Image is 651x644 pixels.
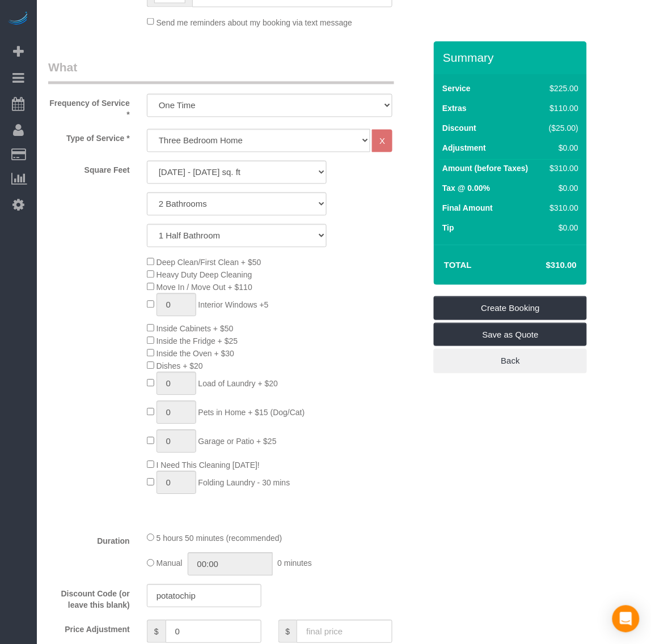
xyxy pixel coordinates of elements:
[434,323,587,347] a: Save as Quote
[7,11,29,27] img: Automaid Logo
[157,349,234,359] span: Inside the Oven + $30
[545,222,579,233] div: $0.00
[278,620,297,643] span: $
[512,261,577,270] h4: $310.00
[442,182,490,194] label: Tax @ 0.00%
[545,103,579,114] div: $110.00
[442,142,486,153] label: Adjustment
[157,560,183,569] span: Manual
[157,271,252,280] span: Heavy Duty Deep Cleaning
[198,301,269,310] span: Interior Windows +5
[545,163,579,174] div: $310.00
[545,202,579,214] div: $310.00
[434,349,587,373] a: Back
[545,122,579,134] div: ($25.00)
[612,605,640,633] div: Open Intercom Messenger
[442,222,454,233] label: Tip
[40,161,138,176] label: Square Feet
[40,620,138,636] label: Price Adjustment
[545,83,579,94] div: $225.00
[40,94,138,121] label: Frequency of Service *
[157,283,252,292] span: Move In / Move Out + $110
[442,103,467,114] label: Extras
[442,163,528,174] label: Amount (before Taxes)
[198,379,278,389] span: Load of Laundry + $20
[157,362,203,371] span: Dishes + $20
[48,59,394,84] legend: What
[443,51,581,64] h3: Summary
[157,258,261,267] span: Deep Clean/First Clean + $50
[442,122,476,134] label: Discount
[157,18,353,27] span: Send me reminders about my booking via text message
[157,337,238,346] span: Inside the Fridge + $25
[147,620,166,643] span: $
[434,296,587,320] a: Create Booking
[297,620,392,643] input: final price
[545,182,579,194] div: $0.00
[442,202,493,214] label: Final Amount
[40,129,138,144] label: Type of Service *
[40,532,138,547] label: Duration
[198,437,277,446] span: Garage or Patio + $25
[442,83,471,94] label: Service
[40,585,138,611] label: Discount Code (or leave this blank)
[444,260,472,270] strong: Total
[157,534,282,543] span: 5 hours 50 minutes (recommended)
[277,560,312,569] span: 0 minutes
[157,325,234,334] span: Inside Cabinets + $50
[198,479,290,488] span: Folding Laundry - 30 mins
[545,142,579,153] div: $0.00
[198,408,305,417] span: Pets in Home + $15 (Dog/Cat)
[157,461,260,470] span: I Need This Cleaning [DATE]!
